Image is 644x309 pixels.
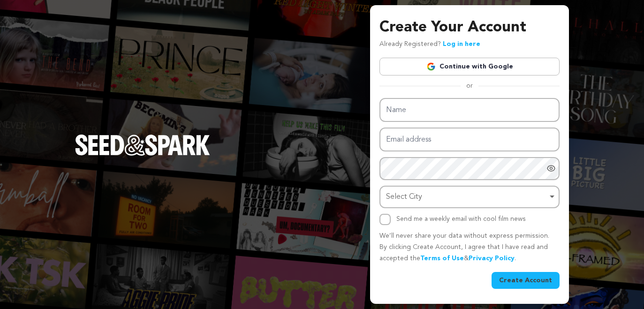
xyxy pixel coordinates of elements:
[379,16,560,39] h3: Create Your Account
[492,272,560,289] button: Create Account
[469,255,515,262] a: Privacy Policy
[75,135,210,155] img: Seed&Spark Logo
[75,135,210,174] a: Seed&Spark Homepage
[379,58,560,75] a: Continue with Google
[420,255,464,262] a: Terms of Use
[546,164,556,173] a: Show password as plain text. Warning: this will display your password on the screen.
[426,62,436,71] img: Google logo
[379,98,560,122] input: Name
[396,216,526,222] label: Send me a weekly email with cool film news
[461,81,478,90] span: or
[379,231,560,264] p: We’ll never share your data without express permission. By clicking Create Account, I agree that ...
[386,190,547,204] div: Select City
[443,41,480,47] a: Log in here
[379,39,480,50] p: Already Registered?
[379,128,560,151] input: Email address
